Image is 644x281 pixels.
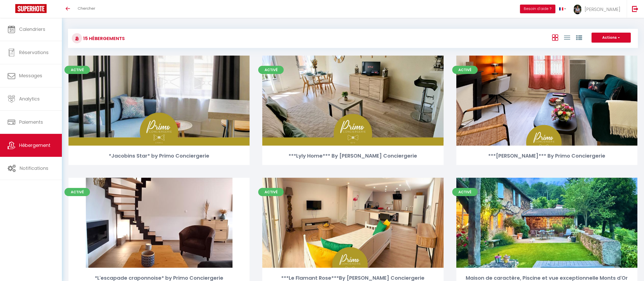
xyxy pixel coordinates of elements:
[258,66,284,74] span: Activé
[632,6,638,12] img: logout
[452,66,478,74] span: Activé
[19,26,45,32] span: Calendriers
[19,96,40,102] span: Analytics
[82,33,125,44] h3: 15 Hébergements
[452,188,478,196] span: Activé
[68,152,250,160] div: *Jacobins Star* by Primo Conciergerie
[19,49,49,56] span: Réservations
[574,5,581,14] img: ...
[552,33,558,42] a: Vue en Box
[78,6,95,11] span: Chercher
[576,33,582,42] a: Vue par Groupe
[15,4,47,13] img: Super Booking
[592,33,631,43] button: Actions
[64,66,90,74] span: Activé
[258,188,284,196] span: Activé
[564,33,570,42] a: Vue en Liste
[585,6,620,12] span: [PERSON_NAME]
[19,72,42,79] span: Messages
[19,142,50,148] span: Hébergement
[19,119,43,125] span: Paiements
[456,152,637,160] div: ***[PERSON_NAME]*** By Primo Conciergerie
[20,165,48,171] span: Notifications
[520,5,555,13] button: Besoin d'aide ?
[64,188,90,196] span: Activé
[262,152,443,160] div: ***Lyly Home*** By [PERSON_NAME] Conciergerie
